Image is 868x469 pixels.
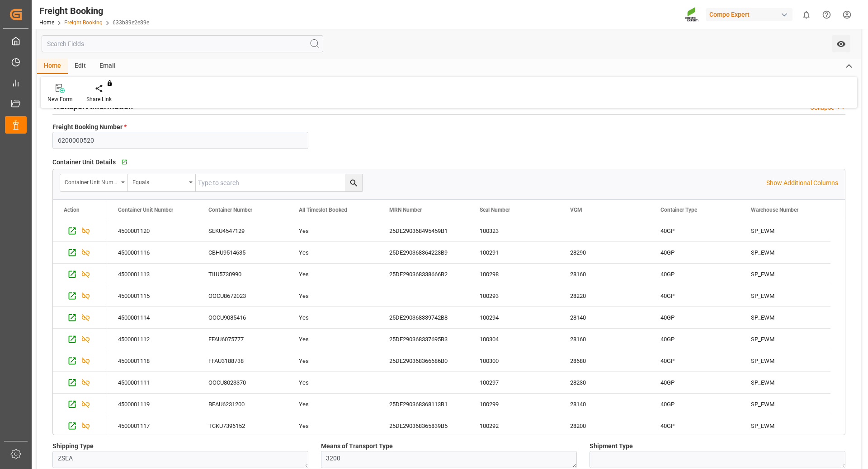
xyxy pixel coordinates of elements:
div: 4500001118 [107,350,198,371]
div: 100292 [469,415,559,436]
div: Press SPACE to select this row. [107,372,830,394]
div: SP_EWM [740,242,830,263]
div: Yes [299,242,368,263]
div: Action [64,207,80,213]
div: 100323 [469,220,559,241]
div: 40GP [660,329,729,350]
div: 25DE290368339742B8 [378,307,469,328]
div: Press SPACE to select this row. [107,264,830,285]
div: 25DE290368368113B1 [378,394,469,415]
textarea: ZSEA [52,451,308,468]
span: Warehouse Number [751,207,798,213]
div: 28160 [559,329,650,350]
div: 4500001117 [107,415,198,436]
span: Means of Transport Type [321,441,393,451]
div: SP_EWM [740,350,830,371]
div: 25DE290368338666B2 [378,264,469,285]
div: 40GP [660,286,729,306]
div: 28200 [559,415,650,436]
div: Press SPACE to select this row. [53,372,107,394]
div: Press SPACE to select this row. [53,415,107,437]
button: Help Center [816,5,837,25]
div: Press SPACE to select this row. [107,242,830,264]
div: 100294 [469,307,559,328]
div: SEKU4547129 [198,220,288,241]
div: Yes [299,351,368,371]
div: Yes [299,221,368,241]
div: Press SPACE to select this row. [107,307,830,329]
span: Freight Booking Number [52,122,127,132]
div: 40GP [660,221,729,241]
div: Yes [299,416,368,436]
div: 40GP [660,372,729,393]
div: Press SPACE to select this row. [53,242,107,264]
div: FFAU6075777 [198,329,288,350]
div: Press SPACE to select this row. [107,415,830,437]
span: Container Number [208,207,252,213]
div: 28230 [559,372,650,393]
div: SP_EWM [740,394,830,415]
div: Edit [68,59,93,74]
p: Show Additional Columns [766,178,838,188]
span: MRN Number [389,207,422,213]
span: Container Unit Number [118,207,173,213]
button: open menu [128,174,196,191]
span: Shipment Type [590,441,633,451]
div: SP_EWM [740,220,830,241]
div: Press SPACE to select this row. [107,350,830,372]
button: open menu [832,35,850,52]
div: 100299 [469,394,559,415]
div: 28140 [559,394,650,415]
div: Press SPACE to select this row. [53,350,107,372]
div: 100297 [469,372,559,393]
div: Press SPACE to select this row. [107,285,830,307]
div: 28160 [559,264,650,285]
div: 40GP [660,264,729,285]
div: Yes [299,394,368,415]
div: 25DE290368365839B5 [378,415,469,436]
div: 25DE290368495459B1 [378,220,469,241]
div: SP_EWM [740,329,830,350]
div: BEAU6231200 [198,394,288,415]
span: Shipping Type [52,441,94,451]
div: 100300 [469,350,559,371]
div: 4500001112 [107,329,198,350]
a: Home [39,19,54,26]
div: Press SPACE to select this row. [107,394,830,415]
div: 4500001116 [107,242,198,263]
textarea: 3200 [321,451,577,468]
div: Press SPACE to select this row. [53,220,107,242]
span: Container Unit Details [52,158,116,167]
div: SP_EWM [740,415,830,436]
div: OOCU9085416 [198,307,288,328]
div: 40GP [660,242,729,263]
div: 40GP [660,307,729,328]
div: Press SPACE to select this row. [107,220,830,242]
div: Press SPACE to select this row. [53,285,107,307]
div: 4500001111 [107,372,198,393]
div: Freight Booking [39,4,149,18]
div: Press SPACE to select this row. [53,394,107,415]
button: show 0 new notifications [796,5,816,25]
input: Search Fields [42,35,323,52]
div: Yes [299,307,368,328]
div: 4500001119 [107,394,198,415]
div: 28220 [559,285,650,306]
div: Container Unit Number [65,176,118,186]
a: Freight Booking [64,19,103,26]
div: Yes [299,286,368,306]
div: 25DE290368366686B0 [378,350,469,371]
div: OOCU8672023 [198,285,288,306]
div: SP_EWM [740,285,830,306]
div: Compo Expert [706,8,793,21]
div: 4500001113 [107,264,198,285]
div: Press SPACE to select this row. [53,264,107,285]
span: All Timeslot Booked [299,207,347,213]
div: 4500001114 [107,307,198,328]
div: Press SPACE to select this row. [53,307,107,329]
div: SP_EWM [740,264,830,285]
div: 40GP [660,416,729,436]
div: 100298 [469,264,559,285]
button: Compo Expert [706,6,796,23]
div: 25DE290368337695B3 [378,329,469,350]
